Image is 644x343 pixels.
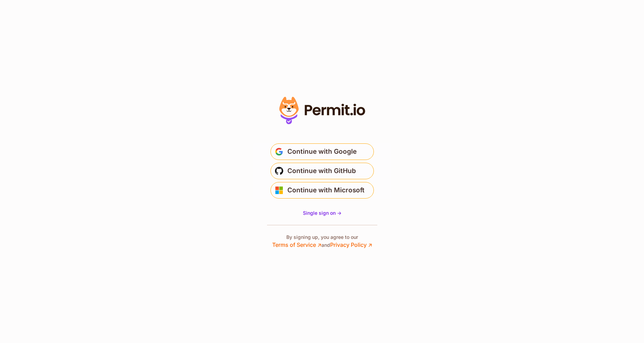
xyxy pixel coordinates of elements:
button: Continue with Microsoft [270,182,374,199]
span: Continue with Google [287,146,357,157]
a: Single sign on -> [303,210,341,216]
p: By signing up, you agree to our and [272,234,372,249]
span: Continue with GitHub [287,165,356,176]
button: Continue with Google [270,143,374,160]
span: Continue with Microsoft [287,185,365,196]
button: Continue with GitHub [270,163,374,179]
span: Single sign on -> [303,210,341,216]
a: Privacy Policy ↗ [330,241,372,248]
a: Terms of Service ↗ [272,241,321,248]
